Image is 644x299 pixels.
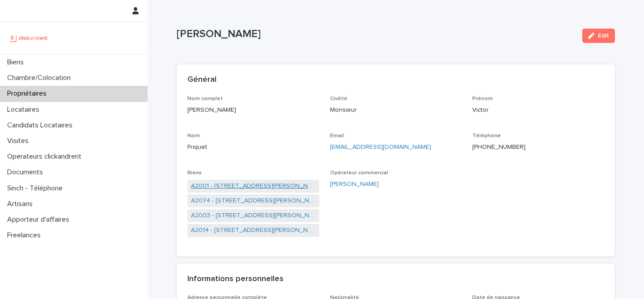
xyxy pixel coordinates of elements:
[598,33,609,39] span: Edit
[4,231,48,240] p: Freelances
[4,152,89,161] p: Operateurs clickandrent
[330,96,347,101] span: Civilité
[187,96,223,101] span: Nom complet
[177,28,575,41] p: [PERSON_NAME]
[330,170,388,176] span: Opérateur commercial
[4,89,54,98] p: Propriétaires
[4,168,50,177] p: Documents
[330,144,431,150] a: [EMAIL_ADDRESS][DOMAIN_NAME]
[4,184,70,193] p: Sinch - Téléphone
[191,181,316,191] a: A2001 - [STREET_ADDRESS][PERSON_NAME]
[472,96,493,101] span: Prénom
[191,196,316,206] a: A2074 - [STREET_ADDRESS][PERSON_NAME]
[4,105,47,114] p: Locataires
[4,215,76,224] p: Apporteur d'affaires
[191,226,316,235] a: A2014 - [STREET_ADDRESS][PERSON_NAME]
[472,143,604,152] p: [PHONE_NUMBER]
[187,75,216,85] h2: Général
[187,133,200,139] span: Nom
[472,133,501,139] span: Téléphone
[472,105,604,115] p: Victor
[582,29,615,43] button: Edit
[4,58,31,67] p: Biens
[187,274,284,284] h2: Informations personnelles
[4,121,80,130] p: Candidats Locataires
[4,74,78,82] p: Chambre/Colocation
[330,105,462,115] p: Monsieur
[191,211,316,220] a: A2003 - [STREET_ADDRESS][PERSON_NAME]
[187,143,319,152] p: Friquet
[330,133,344,139] span: Email
[330,180,379,189] a: [PERSON_NAME]
[4,137,36,145] p: Visites
[7,29,51,47] img: UCB0brd3T0yccxBKYDjQ
[4,200,40,208] p: Artisans
[187,170,202,176] span: Biens
[187,105,319,115] p: [PERSON_NAME]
